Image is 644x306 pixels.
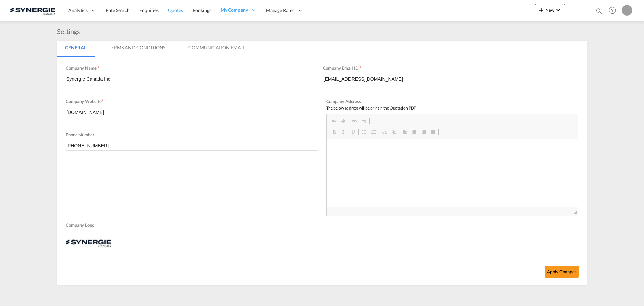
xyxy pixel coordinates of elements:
span: Company Email ID [323,65,359,71]
span: Resize [573,211,577,214]
div: T [622,5,632,16]
md-tab-item: Communication Email [180,41,253,57]
span: Company Website [66,99,102,104]
md-pagination-wrapper: Use the left and right arrow keys to navigate between tabs [57,41,259,57]
a: Undo (Ctrl+Z) [329,117,339,125]
span: The below address will be print in the Quotation PDF. [326,105,417,111]
span: Manage Rates [266,7,294,14]
a: Justify [428,128,438,136]
span: Company Address [326,99,361,104]
span: Company Name [66,65,97,71]
span: New [537,7,562,13]
span: My Company [221,7,248,13]
div: Help [607,5,622,17]
span: Enquiries [139,7,159,13]
div: Settings [57,27,84,36]
button: icon-plus 400-fgNewicon-chevron-down [535,4,565,17]
a: Insert/Remove Bulleted List [369,128,378,136]
a: Unlink [359,117,369,125]
md-tab-item: General [57,41,94,57]
a: Link (Ctrl+K) [350,117,359,125]
md-icon: icon-chevron-down [554,6,562,14]
input: Phone Number [66,141,318,151]
input: Enter Company name [66,74,315,84]
a: Redo (Ctrl+Y) [339,117,348,125]
span: Phone Number [66,132,94,137]
a: Decrease Indent [380,128,389,136]
img: 1f56c880d42311ef80fc7dca854c8e59.png [10,3,55,18]
a: Increase Indent [389,128,398,136]
md-icon: icon-magnify [595,7,603,15]
iframe: Editor, editor2 [327,139,578,207]
span: Analytics [68,7,88,14]
input: Enter Company Website [66,107,318,117]
md-tab-item: Terms And Conditions [101,41,173,57]
div: icon-magnify [595,7,603,17]
span: Company Logo [66,222,575,230]
span: Rate Search [106,7,130,13]
span: Quotes [168,7,183,13]
a: Bold (Ctrl+B) [329,128,339,136]
a: Italic (Ctrl+I) [339,128,348,136]
input: Enter Email ID [323,74,572,84]
a: Align Right [419,128,428,136]
a: Underline (Ctrl+U) [348,128,358,136]
button: Apply Changes [545,266,579,278]
span: Help [607,5,618,16]
a: Align Left [400,128,410,136]
md-icon: icon-plus 400-fg [537,6,545,14]
span: Bookings [193,7,211,13]
a: Centre [410,128,419,136]
a: Insert/Remove Numbered List [359,128,369,136]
